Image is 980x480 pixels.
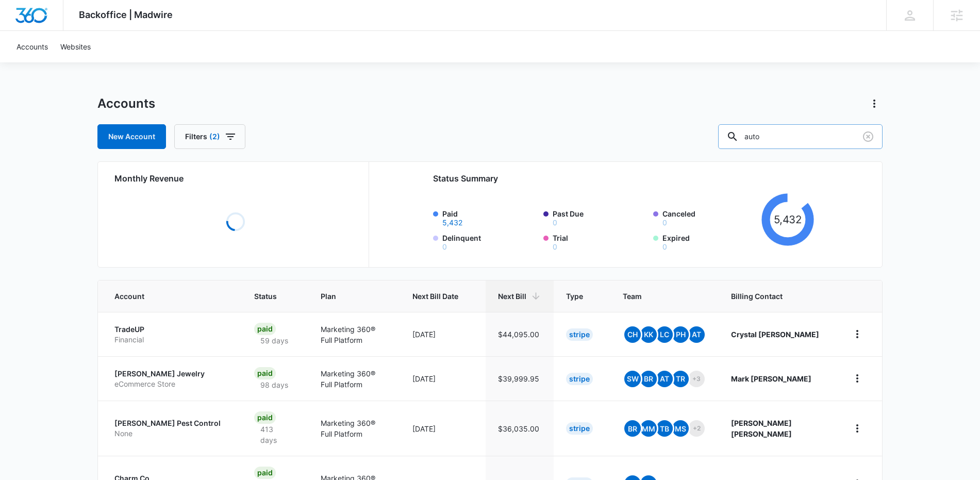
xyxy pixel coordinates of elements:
[731,419,792,438] strong: [PERSON_NAME] [PERSON_NAME]
[688,326,705,343] span: AT
[174,124,245,149] button: Filters(2)
[54,31,97,62] a: Websites
[553,208,647,226] label: Past Due
[866,95,883,112] button: Actions
[623,291,691,302] span: Team
[849,420,866,437] button: home
[624,326,641,343] span: CH
[624,371,641,387] span: SW
[566,373,593,385] div: Stripe
[114,428,229,439] p: None
[640,326,657,343] span: KK
[209,133,220,140] span: (2)
[97,96,155,111] h1: Accounts
[566,328,593,341] div: Stripe
[321,324,388,345] p: Marketing 360® Full Platform
[97,124,166,149] a: New Account
[254,379,294,390] p: 98 days
[114,379,229,389] p: eCommerce Store
[114,369,229,379] p: [PERSON_NAME] Jewelry
[442,208,537,226] label: Paid
[114,369,229,389] a: [PERSON_NAME] JewelryeCommerce Store
[656,371,673,387] span: At
[662,233,757,251] label: Expired
[731,330,819,339] strong: Crystal [PERSON_NAME]
[114,172,356,185] h2: Monthly Revenue
[849,370,866,387] button: home
[442,219,462,226] button: Paid
[400,312,486,356] td: [DATE]
[10,31,54,62] a: Accounts
[321,291,388,302] span: Plan
[718,124,883,149] input: Search
[254,291,280,302] span: Status
[688,420,705,437] span: +2
[640,371,657,387] span: BR
[672,371,689,387] span: TR
[442,233,537,251] label: Delinquent
[114,291,214,302] span: Account
[773,213,802,226] tspan: 5,432
[400,401,486,456] td: [DATE]
[640,420,657,437] span: MM
[486,401,554,456] td: $36,035.00
[672,326,689,343] span: PH
[254,335,294,346] p: 59 days
[254,323,276,335] div: Paid
[553,233,647,251] label: Trial
[672,420,689,437] span: MS
[114,324,229,344] a: TradeUPFinancial
[731,291,824,302] span: Billing Contact
[254,424,295,445] p: 413 days
[114,335,229,345] p: Financial
[566,291,583,302] span: Type
[254,411,276,424] div: Paid
[860,128,876,145] button: Clear
[688,371,705,387] span: +3
[656,326,673,343] span: LC
[79,9,173,20] span: Backoffice | Madwire
[433,172,814,185] h2: Status Summary
[254,367,276,379] div: Paid
[486,312,554,356] td: $44,095.00
[114,418,229,428] p: [PERSON_NAME] Pest Control
[656,420,673,437] span: TB
[400,356,486,401] td: [DATE]
[731,374,811,383] strong: Mark [PERSON_NAME]
[498,291,526,302] span: Next Bill
[624,420,641,437] span: BR
[114,418,229,438] a: [PERSON_NAME] Pest ControlNone
[662,208,757,226] label: Canceled
[321,418,388,439] p: Marketing 360® Full Platform
[254,467,276,479] div: Paid
[114,324,229,335] p: TradeUP
[321,368,388,390] p: Marketing 360® Full Platform
[849,326,866,342] button: home
[486,356,554,401] td: $39,999.95
[412,291,458,302] span: Next Bill Date
[566,422,593,435] div: Stripe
